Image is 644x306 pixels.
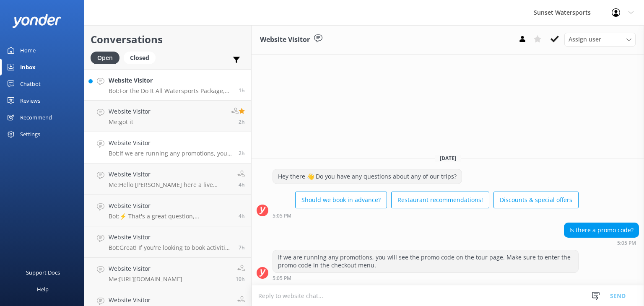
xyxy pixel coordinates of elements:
div: Reviews [20,92,40,109]
div: 04:05pm 17-Aug-2025 (UTC -05:00) America/Cancun [273,213,579,218]
span: 03:01pm 17-Aug-2025 (UTC -05:00) America/Cancun [239,181,245,188]
div: Settings [20,126,40,143]
h4: Website Visitor [109,201,232,210]
h3: Website Visitor [260,34,310,45]
span: 04:23pm 17-Aug-2025 (UTC -05:00) America/Cancun [239,118,245,125]
a: Closed [124,53,160,62]
p: Bot: ⚡ That's a great question, unfortunately I do not know the answer. I'm going to reach out to... [109,213,232,220]
img: yonder-white-logo.png [13,14,61,28]
a: Website VisitorBot:⚡ That's a great question, unfortunately I do not know the answer. I'm going t... [84,195,251,226]
div: Assign User [564,33,636,46]
h4: Website Visitor [109,107,151,116]
h2: Conversations [91,31,245,47]
div: Help [37,281,49,298]
strong: 5:05 PM [273,276,291,281]
strong: 5:05 PM [617,241,636,246]
h4: Website Visitor [109,76,232,85]
div: Closed [124,52,156,64]
div: If we are running any promotions, you will see the promo code on the tour page. Make sure to ente... [273,250,578,272]
p: Me: [URL][DOMAIN_NAME] [109,275,182,283]
a: Website VisitorBot:For the Do It All Watersports Package, most activities like kayaking, paddlebo... [84,69,251,101]
button: Should we book in advance? [295,192,387,208]
a: Website VisitorMe:[URL][DOMAIN_NAME]10h [84,258,251,289]
button: Discounts & special offers [493,192,579,208]
p: Bot: Great! If you're looking to book activities in [GEOGRAPHIC_DATA], you can do so by visiting ... [109,244,232,252]
div: Is there a promo code? [564,223,639,237]
div: 04:05pm 17-Aug-2025 (UTC -05:00) America/Cancun [564,240,639,246]
button: Restaurant recommendations! [391,192,489,208]
div: Open [91,52,119,64]
h4: Website Visitor [109,138,232,148]
span: 05:37pm 17-Aug-2025 (UTC -05:00) America/Cancun [239,87,245,94]
p: Me: Hello [PERSON_NAME] here a live agent, riders are $30 depending on how full the boat is. The ... [109,181,231,189]
a: Website VisitorMe:Hello [PERSON_NAME] here a live agent, riders are $30 depending on how full the... [84,163,251,195]
span: 03:00pm 17-Aug-2025 (UTC -05:00) America/Cancun [239,213,245,220]
span: [DATE] [435,155,461,162]
strong: 5:05 PM [273,213,291,218]
h4: Website Visitor [109,170,231,179]
div: Inbox [20,59,36,75]
a: Website VisitorBot:Great! If you're looking to book activities in [GEOGRAPHIC_DATA], you can do s... [84,226,251,258]
a: Open [91,53,124,62]
p: Bot: For the Do It All Watersports Package, most activities like kayaking, paddleboarding, and th... [109,87,232,95]
div: Support Docs [26,264,60,281]
span: Assign user [569,35,601,44]
h4: Website Visitor [109,264,182,273]
div: Hey there 👋 Do you have any questions about any of our trips? [273,169,462,184]
span: 11:38am 17-Aug-2025 (UTC -05:00) America/Cancun [239,244,245,251]
a: Website VisitorBot:If we are running any promotions, you will see the promo code on the tour page... [84,132,251,163]
div: 04:05pm 17-Aug-2025 (UTC -05:00) America/Cancun [273,275,579,281]
a: Website VisitorMe:got it2h [84,101,251,132]
div: Recommend [20,109,52,126]
h4: Website Visitor [109,233,232,242]
span: 09:01am 17-Aug-2025 (UTC -05:00) America/Cancun [236,275,245,283]
div: Chatbot [20,75,41,92]
p: Bot: If we are running any promotions, you will see the promo code on the tour page. Make sure to... [109,150,232,157]
span: 04:05pm 17-Aug-2025 (UTC -05:00) America/Cancun [239,150,245,157]
h4: Website Visitor [109,296,229,305]
div: Home [20,42,36,59]
p: Me: got it [109,118,151,126]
